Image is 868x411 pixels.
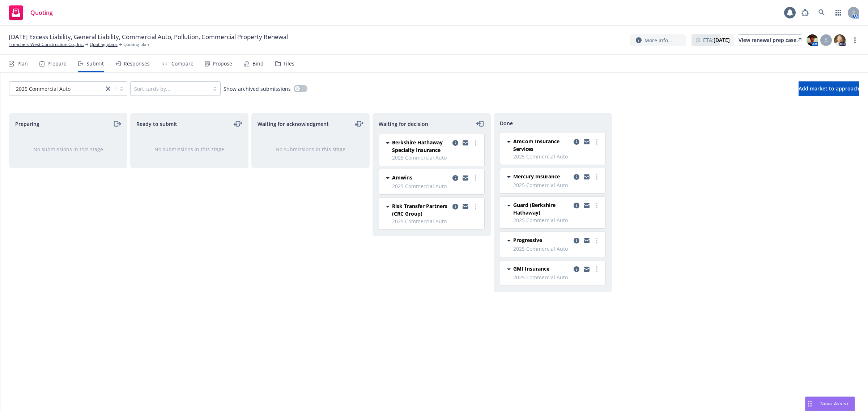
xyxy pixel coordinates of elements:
span: Mercury Insurance [513,173,560,180]
a: copy logging email [582,236,591,245]
a: copy logging email [572,137,581,146]
span: 2025 Commercial Auto [13,85,100,93]
a: more [471,139,480,147]
div: Responses [124,61,150,67]
a: View renewal prep case [739,34,801,46]
a: more [592,201,601,210]
a: Switch app [831,5,846,20]
a: more [592,236,601,245]
span: GMI Insurance [513,265,549,272]
span: [DATE] Excess Liability, General Liability, Commercial Auto, Pollution, Commercial Property Renewal [9,33,288,41]
span: 2025 Commercial Auto [513,153,601,160]
span: Done [500,119,513,127]
a: copy logging email [582,173,591,181]
a: more [592,173,601,181]
a: Quoting [6,3,56,23]
span: 2025 Commercial Auto [513,216,601,224]
button: Add market to approach [799,81,859,96]
span: Ready to submit [136,120,177,128]
span: Nova Assist [820,401,849,407]
span: More info... [644,37,672,44]
span: 2025 Commercial Auto [513,245,601,253]
span: 2025 Commercial Auto [16,85,71,93]
a: copy logging email [461,139,470,147]
a: more [471,202,480,211]
span: ETA : [703,36,730,44]
span: Berkshire Hathaway Specialty Insurance [392,139,450,154]
a: copy logging email [572,201,581,210]
a: copy logging email [451,202,460,211]
a: Report a Bug [798,5,812,20]
div: No submissions in this stage [142,145,237,153]
div: Bind [252,61,264,67]
a: close [104,84,112,93]
span: Guard (Berkshire Hathaway) [513,201,571,216]
img: photo [834,34,846,46]
a: more [851,36,859,45]
a: copy logging email [461,202,470,211]
button: More info... [630,34,686,46]
button: Nova Assist [805,397,855,411]
div: No submissions in this stage [21,145,115,153]
a: copy logging email [572,265,581,274]
div: View renewal prep case [739,35,801,46]
div: Drag to move [805,397,814,411]
a: copy logging email [451,139,460,147]
a: moveLeftRight [234,119,242,128]
img: photo [807,34,818,46]
span: Waiting for decision [379,120,428,128]
span: 2025 Commercial Auto [392,217,480,225]
span: Quoting [30,10,53,16]
a: moveRight [112,119,121,128]
span: 2025 Commercial Auto [392,154,480,161]
a: more [471,174,480,182]
div: Propose [213,61,232,67]
strong: [DATE] [714,37,730,43]
span: AmCom Insurance Services [513,137,571,153]
span: Progressive [513,236,542,244]
a: copy logging email [572,236,581,245]
span: Preparing [15,120,39,128]
a: copy logging email [582,137,591,146]
a: copy logging email [461,174,470,182]
span: Risk Transfer Partners (CRC Group) [392,202,450,217]
span: 2025 Commercial Auto [392,182,480,190]
a: copy logging email [582,201,591,210]
a: Quoting plans [90,41,118,48]
div: Prepare [47,61,67,67]
div: Submit [86,61,104,67]
span: 2025 Commercial Auto [513,181,601,189]
a: more [592,137,601,146]
a: copy logging email [572,173,581,181]
span: Quoting plan [123,41,149,48]
a: copy logging email [582,265,591,274]
a: moveLeftRight [355,119,363,128]
span: Waiting for acknowledgment [258,120,329,128]
a: more [592,265,601,274]
a: moveLeft [476,119,485,128]
div: No submissions in this stage [263,145,358,153]
div: Plan [17,61,28,67]
a: copy logging email [451,174,460,182]
a: Trenchers West Construction Co., Inc. [9,41,84,48]
span: Add market to approach [799,85,859,92]
div: Files [284,61,294,67]
span: Show archived submissions [224,85,291,93]
span: Amwins [392,174,412,181]
span: 2025 Commercial Auto [513,274,601,281]
div: Compare [171,61,193,67]
a: Search [814,5,829,20]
